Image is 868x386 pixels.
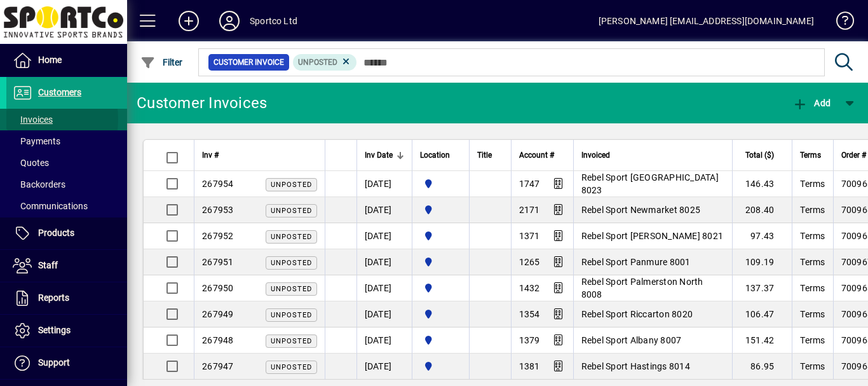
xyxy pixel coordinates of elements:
a: Communications [6,195,127,217]
span: Add [792,98,831,108]
div: Location [420,148,461,162]
span: Sportco Ltd Warehouse [420,229,461,243]
td: [DATE] [356,197,412,223]
td: 208.40 [732,197,792,223]
span: Rebel Sport Riccarton 8020 [581,309,693,319]
span: Products [38,228,74,238]
div: Customer Invoices [137,93,267,113]
span: Sportco Ltd Warehouse [420,255,461,269]
span: Settings [38,325,71,335]
a: Invoices [6,109,127,130]
span: Unposted [271,337,312,345]
td: [DATE] [356,275,412,301]
div: Title [477,148,503,162]
div: Inv # [202,148,317,162]
span: 267951 [202,257,234,267]
span: Order # [841,148,866,162]
a: Home [6,45,127,76]
span: 1747 [519,179,540,189]
td: [DATE] [356,327,412,354]
button: Add [168,10,209,32]
span: Terms [800,148,821,162]
span: Communications [13,201,88,211]
td: 137.37 [732,275,792,301]
span: 1371 [519,231,540,241]
span: Terms [800,283,825,293]
span: 1265 [519,257,540,267]
div: Sportco Ltd [250,11,297,31]
span: Sportco Ltd Warehouse [420,333,461,347]
span: Backorders [13,179,65,190]
span: 267954 [202,179,234,189]
span: 1432 [519,283,540,293]
span: Support [38,357,70,368]
a: Settings [6,315,127,347]
div: Invoiced [581,148,724,162]
span: 267948 [202,335,234,345]
span: Title [477,148,492,162]
td: [DATE] [356,249,412,275]
span: 1381 [519,361,540,371]
a: Quotes [6,152,127,174]
span: Unposted [271,285,312,293]
span: Rebel Sport [GEOGRAPHIC_DATA] 8023 [581,172,719,195]
span: 2171 [519,205,540,215]
div: Account # [519,148,566,162]
span: 267947 [202,361,234,371]
span: Quotes [13,158,49,168]
span: Terms [800,257,825,267]
span: Staff [38,260,58,270]
div: Inv Date [365,148,404,162]
div: Total ($) [740,148,786,162]
span: Location [420,148,450,162]
td: 109.19 [732,249,792,275]
span: 267949 [202,309,234,319]
span: Reports [38,293,69,303]
span: 267950 [202,283,234,293]
span: Unposted [271,207,312,215]
span: Terms [800,179,825,189]
span: Terms [800,309,825,319]
span: Home [38,55,62,65]
a: Staff [6,250,127,282]
span: Invoices [13,114,53,125]
span: Unposted [271,311,312,319]
button: Profile [209,10,250,32]
td: [DATE] [356,301,412,327]
td: 146.43 [732,171,792,197]
span: Terms [800,231,825,241]
td: [DATE] [356,354,412,380]
td: [DATE] [356,223,412,249]
span: Unposted [271,259,312,267]
span: Rebel Sport Hastings 8014 [581,361,690,371]
span: Payments [13,136,60,146]
span: Unposted [271,363,312,371]
span: Customer Invoice [214,56,284,69]
td: 151.42 [732,327,792,354]
span: Rebel Sport Palmerston North 8008 [581,277,703,300]
span: Unposted [298,58,337,67]
td: 86.95 [732,354,792,380]
span: Terms [800,361,825,371]
span: Rebel Sport [PERSON_NAME] 8021 [581,231,724,241]
a: Products [6,217,127,249]
span: Sportco Ltd Warehouse [420,177,461,191]
span: Total ($) [745,148,774,162]
td: [DATE] [356,171,412,197]
span: Unposted [271,233,312,241]
a: Support [6,347,127,379]
span: Rebel Sport Albany 8007 [581,335,682,345]
span: Rebel Sport Newmarket 8025 [581,205,701,215]
span: Sportco Ltd Warehouse [420,281,461,295]
span: Terms [800,205,825,215]
a: Backorders [6,174,127,195]
span: 267953 [202,205,234,215]
span: 1354 [519,309,540,319]
span: 267952 [202,231,234,241]
button: Filter [137,51,186,74]
div: [PERSON_NAME] [EMAIL_ADDRESS][DOMAIN_NAME] [599,11,814,31]
span: Rebel Sport Panmure 8001 [581,257,691,267]
td: 97.43 [732,223,792,249]
button: Add [789,92,834,114]
span: Sportco Ltd Warehouse [420,203,461,217]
